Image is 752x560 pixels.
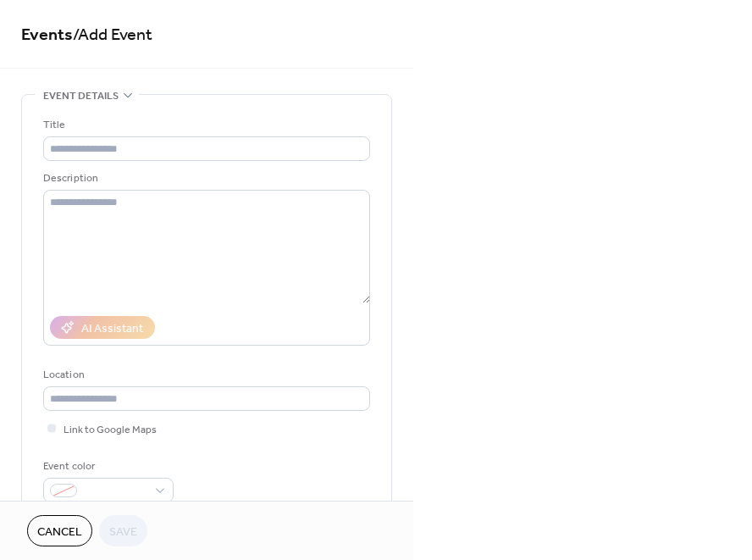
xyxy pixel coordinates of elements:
[43,87,119,105] span: Event details
[43,366,367,384] div: Location
[37,524,82,541] span: Cancel
[21,19,73,52] a: Events
[64,421,157,439] span: Link to Google Maps
[73,19,152,52] span: / Add Event
[43,116,367,134] div: Title
[43,169,367,187] div: Description
[27,515,92,546] button: Cancel
[43,457,170,475] div: Event color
